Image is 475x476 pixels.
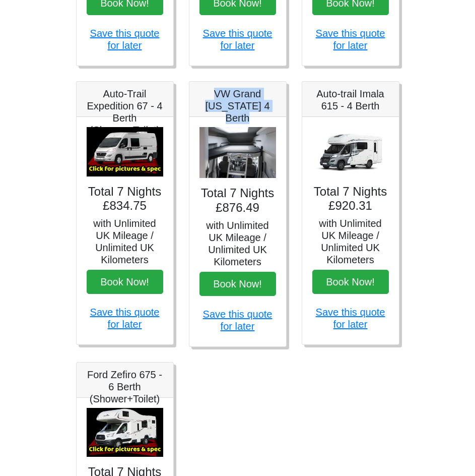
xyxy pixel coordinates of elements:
[312,185,389,214] h4: Total 7 Nights £920.31
[87,270,163,294] button: Book Now!
[312,127,389,176] img: Auto-trail Imala 615 - 4 Berth
[199,219,276,268] h5: with Unlimited UK Mileage / Unlimited UK Kilometers
[90,28,160,51] a: Save this quote for later
[312,88,389,112] h5: Auto-trail Imala 615 - 4 Berth
[199,186,276,215] h4: Total 7 Nights £876.49
[87,217,163,266] h5: with Unlimited UK Mileage / Unlimited UK Kilometers
[90,307,160,330] a: Save this quote for later
[199,88,276,124] h5: VW Grand [US_STATE] 4 Berth
[203,309,273,332] a: Save this quote for later
[87,408,163,457] img: Ford Zefiro 675 - 6 Berth (Shower+Toilet)
[203,28,273,51] a: Save this quote for later
[312,217,389,266] h5: with Unlimited UK Mileage / Unlimited UK Kilometers
[199,272,276,296] button: Book Now!
[87,369,163,405] h5: Ford Zefiro 675 - 6 Berth (Shower+Toilet)
[316,307,385,330] a: Save this quote for later
[316,28,385,51] a: Save this quote for later
[199,127,276,178] img: VW Grand California 4 Berth
[87,88,163,136] h5: Auto-Trail Expedition 67 - 4 Berth (Shower+Toilet)
[87,127,163,176] img: Auto-Trail Expedition 67 - 4 Berth (Shower+Toilet)
[312,270,389,294] button: Book Now!
[87,185,163,214] h4: Total 7 Nights £834.75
